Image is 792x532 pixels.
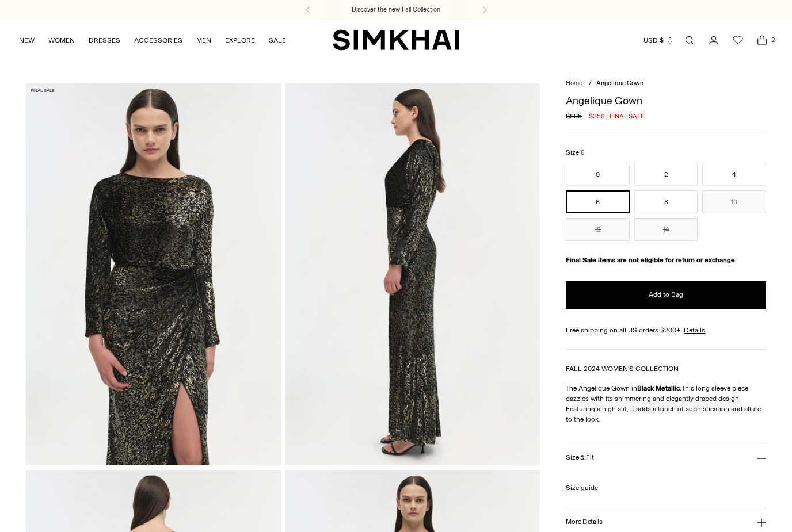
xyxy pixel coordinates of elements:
[566,79,582,87] a: Home
[643,28,674,53] button: USD $
[566,281,766,309] button: Add to Bag
[637,384,681,392] strong: Black Metallic.
[89,28,120,53] a: DRESSES
[726,29,749,52] a: Wishlist
[566,256,737,264] strong: Final Sale items are not eligible for return or exchange.
[596,79,643,87] span: Angelique Gown
[285,83,540,465] img: Angelique Gown
[581,149,584,156] span: 6
[566,79,766,89] nav: breadcrumbs
[634,218,698,241] button: 14
[566,325,766,335] div: Free shipping on all US orders $200+
[566,95,766,106] h1: Angelique Gown
[566,111,582,121] s: $895
[566,518,602,526] h3: More Details
[702,190,766,213] button: 10
[566,443,766,473] button: Size & Fit
[196,28,211,53] a: MEN
[684,325,705,335] a: Details
[26,83,280,465] img: Angelique Gown
[352,5,440,14] a: Discover the new Fall Collection
[566,383,766,424] p: The Angelique Gown in This long sleeve piece dazzles with its shimmering and elegantly draped des...
[751,29,774,52] a: Open cart modal
[702,163,766,186] button: 4
[589,111,605,121] span: $358
[768,35,778,45] span: 2
[649,290,683,300] span: Add to Bag
[566,454,593,461] h3: Size & Fit
[333,29,459,51] a: SIMKHAI
[48,28,75,53] a: WOMEN
[589,79,592,89] div: /
[566,190,629,213] button: 6
[269,28,286,53] a: SALE
[566,147,584,158] label: Size:
[634,163,698,186] button: 2
[566,163,629,186] button: 0
[634,190,698,213] button: 8
[566,365,679,373] a: FALL 2024 WOMEN'S COLLECTION
[225,28,255,53] a: EXPLORE
[702,29,725,52] a: Go to the account page
[566,483,598,493] a: Size guide
[566,218,629,241] button: 12
[19,28,35,53] a: NEW
[678,29,701,52] a: Open search modal
[134,28,182,53] a: ACCESSORIES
